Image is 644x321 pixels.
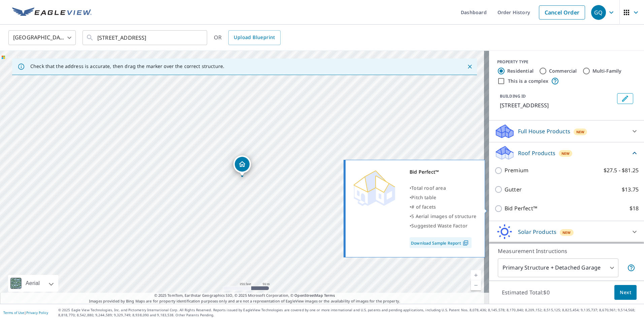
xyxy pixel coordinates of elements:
[576,129,585,135] span: New
[591,5,606,20] div: GQ
[471,280,481,290] a: Current Level 17, Zoom Out
[234,33,275,42] span: Upload Blueprint
[410,221,476,230] div: •
[498,258,618,277] div: Primary Structure + Detached Garage
[505,166,528,175] p: Premium
[58,308,641,318] p: © 2025 Eagle View Technologies, Inc. and Pictometry International Corp. All Rights Reserved. Repo...
[30,63,224,69] p: Check that the address is accurate, then drag the marker over the correct structure.
[12,7,92,17] img: EV Logo
[494,145,639,161] div: Roof ProductsNew
[549,68,577,74] label: Commercial
[500,93,526,99] p: BUILDING ID
[411,194,436,201] span: Pitch table
[627,264,635,272] span: Your report will include the primary structure and a detached garage if one exists.
[507,68,534,74] label: Residential
[24,275,42,292] div: Aerial
[494,123,639,139] div: Full House ProductsNew
[497,59,636,65] div: PROPERTY TYPE
[539,5,585,20] a: Cancel Order
[461,240,470,246] img: Pdf Icon
[518,127,570,135] p: Full House Products
[410,237,472,248] a: Download Sample Report
[26,310,48,315] a: Privacy Policy
[3,311,48,315] p: |
[410,167,476,177] div: Bid Perfect™
[620,288,631,297] span: Next
[494,224,639,240] div: Solar ProductsNew
[214,30,281,45] div: OR
[410,183,476,193] div: •
[411,204,436,210] span: # of facets
[518,149,555,157] p: Roof Products
[411,222,468,229] span: Suggested Waste Factor
[518,228,556,236] p: Solar Products
[3,310,24,315] a: Terms of Use
[411,185,446,191] span: Total roof area
[614,285,637,300] button: Next
[465,62,474,71] button: Close
[8,275,58,292] div: Aerial
[97,28,193,47] input: Search by address or latitude-longitude
[351,167,398,208] img: Premium
[592,68,622,74] label: Multi-Family
[411,213,476,219] span: 5 Aerial images of structure
[410,212,476,221] div: •
[622,185,639,194] p: $13.75
[410,202,476,212] div: •
[617,93,633,104] button: Edit building 1
[562,230,571,235] span: New
[508,78,548,84] label: This is a complex
[498,247,635,255] p: Measurement Instructions
[324,293,335,298] a: Terms
[294,293,323,298] a: OpenStreetMap
[8,28,76,47] div: [GEOGRAPHIC_DATA]
[154,293,335,298] span: © 2025 TomTom, Earthstar Geographics SIO, © 2025 Microsoft Corporation, ©
[471,270,481,280] a: Current Level 17, Zoom In
[500,101,614,109] p: [STREET_ADDRESS]
[410,193,476,202] div: •
[505,204,537,213] p: Bid Perfect™
[228,30,280,45] a: Upload Blueprint
[630,204,639,213] p: $18
[233,155,251,176] div: Dropped pin, building 1, Residential property, 19576 Redwood Dr Monte Rio, CA 95462
[496,285,555,300] p: Estimated Total: $0
[561,151,570,156] span: New
[505,185,522,194] p: Gutter
[604,166,639,175] p: $27.5 - $81.25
